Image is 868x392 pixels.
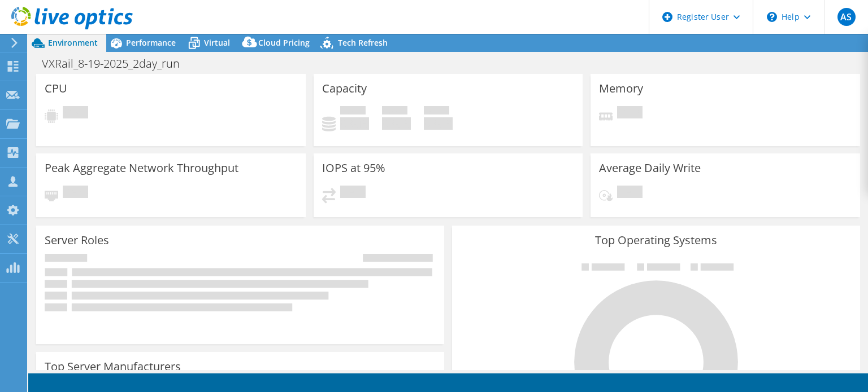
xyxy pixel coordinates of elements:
h4: 0 GiB [340,117,369,130]
svg: \n [767,12,777,22]
span: Pending [617,186,643,201]
h1: VXRail_8-19-2025_2day_run [37,58,197,70]
h4: 0 GiB [424,117,453,130]
span: Cloud Pricing [258,37,310,48]
h3: Top Operating Systems [461,234,852,246]
h3: IOPS at 95% [322,162,385,174]
h4: 0 GiB [382,117,411,130]
h3: CPU [45,82,67,95]
h3: Memory [599,82,643,95]
span: Performance [126,37,176,48]
span: Virtual [204,37,230,48]
h3: Top Server Manufacturers [45,360,181,373]
h3: Peak Aggregate Network Throughput [45,162,238,174]
span: Pending [63,186,88,201]
span: Used [340,106,366,117]
span: Pending [63,106,88,121]
span: Environment [48,37,98,48]
span: Pending [617,106,643,121]
h3: Average Daily Write [599,162,701,174]
span: Pending [340,186,366,201]
span: Tech Refresh [338,37,388,48]
h3: Capacity [322,82,367,95]
span: AS [837,8,856,26]
h3: Server Roles [45,234,109,246]
span: Total [424,106,449,117]
span: Free [382,106,407,117]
